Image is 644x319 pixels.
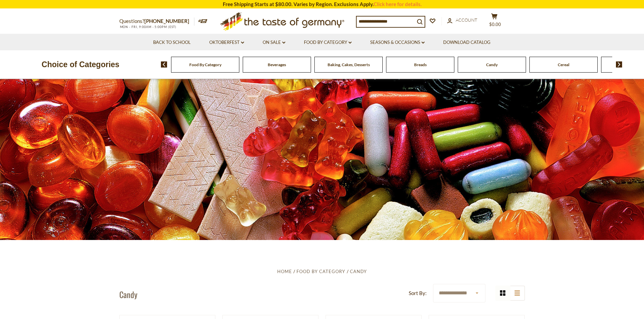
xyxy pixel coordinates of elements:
[350,269,367,274] a: Candy
[209,39,244,46] a: Oktoberfest
[328,62,370,67] a: Baking, Cakes, Desserts
[616,61,622,68] img: next arrow
[268,62,286,67] a: Beverages
[277,269,292,274] a: Home
[447,17,477,24] a: Account
[263,39,285,46] a: On Sale
[119,289,137,299] h1: Candy
[161,61,167,68] img: previous arrow
[486,62,498,67] a: Candy
[414,62,427,67] a: Breads
[153,39,191,46] a: Back to School
[374,1,422,7] a: Click here for details.
[119,17,194,26] p: Questions?
[456,17,477,23] span: Account
[558,62,569,67] a: Cereal
[443,39,491,46] a: Download Catalog
[296,269,345,274] a: Food By Category
[370,39,425,46] a: Seasons & Occasions
[489,22,501,27] span: $0.00
[119,25,177,29] span: MON - FRI, 9:00AM - 5:00PM (EST)
[189,62,221,67] a: Food By Category
[484,13,505,30] button: $0.00
[304,39,352,46] a: Food By Category
[409,289,427,297] label: Sort By:
[144,18,189,24] a: [PHONE_NUMBER]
